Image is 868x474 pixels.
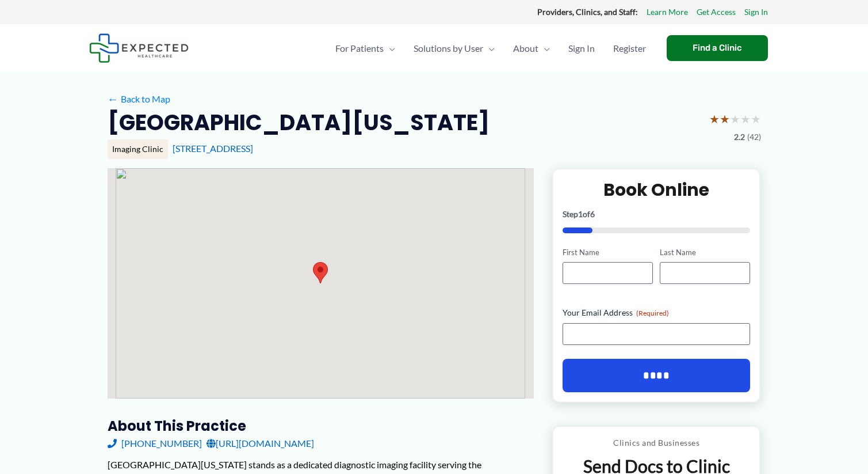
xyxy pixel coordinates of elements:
[404,28,504,69] a: Solutions by UserMenu Toggle
[537,7,638,17] strong: Providers, Clinics, and Staff:
[173,143,253,154] a: [STREET_ADDRESS]
[326,28,404,69] a: For PatientsMenu Toggle
[751,108,761,130] span: ★
[647,5,688,20] a: Learn More
[590,209,595,219] span: 6
[744,5,768,20] a: Sign In
[734,130,745,145] span: 2.2
[504,28,559,69] a: AboutMenu Toggle
[326,28,655,69] nav: Primary Site Navigation
[108,417,534,435] h3: About this practice
[660,247,750,258] label: Last Name
[207,435,314,452] a: [URL][DOMAIN_NAME]
[709,108,720,130] span: ★
[740,108,751,130] span: ★
[730,108,740,130] span: ★
[747,130,761,145] span: (42)
[562,435,751,450] p: Clinics and Businesses
[89,33,189,63] img: Expected Healthcare Logo - side, dark font, small
[559,28,604,69] a: Sign In
[513,28,538,69] span: About
[568,28,595,69] span: Sign In
[563,210,751,218] p: Step of
[563,179,751,201] h2: Book Online
[108,108,490,136] h2: [GEOGRAPHIC_DATA][US_STATE]
[108,93,118,104] span: ←
[697,5,736,20] a: Get Access
[578,209,583,219] span: 1
[384,28,395,69] span: Menu Toggle
[613,28,646,69] span: Register
[563,247,653,258] label: First Name
[108,139,168,159] div: Imaging Clinic
[563,307,751,318] label: Your Email Address
[720,108,730,130] span: ★
[335,28,384,69] span: For Patients
[538,28,550,69] span: Menu Toggle
[108,90,170,108] a: ←Back to Map
[414,28,483,69] span: Solutions by User
[667,35,768,61] a: Find a Clinic
[108,435,202,452] a: [PHONE_NUMBER]
[604,28,655,69] a: Register
[636,309,669,317] span: (Required)
[483,28,495,69] span: Menu Toggle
